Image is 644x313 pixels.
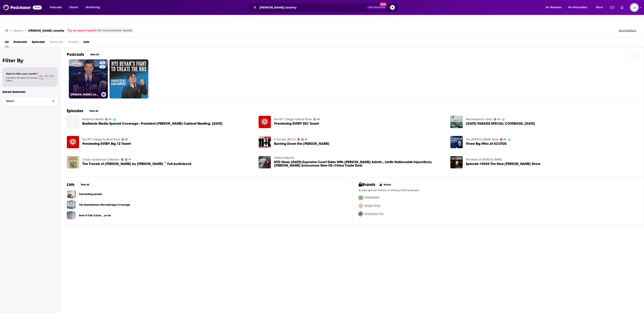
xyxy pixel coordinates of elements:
a: Real America’s Voice [466,118,492,121]
a: The Charlie Kirk Show [466,138,498,141]
a: 64 [105,118,112,120]
a: The Travels of Sir John Mandeville by Sir John Mandeville ~ Full Audiobook [82,162,191,166]
span: Monitoring [86,5,100,10]
a: Three Big Wins At SCOTUS [466,142,507,145]
h2: Episodes [67,108,83,113]
a: The World of Phil Hendrie [466,158,502,161]
a: 93 [500,138,507,141]
span: 58 [317,118,320,120]
h2: Lists [67,182,74,187]
a: Is The Mic Still On [274,138,296,141]
img: User Profile [630,3,639,12]
span: 58 [125,139,128,140]
button: View All [87,109,101,113]
a: Show notifications dropdown [609,4,616,11]
button: View All [87,52,102,57]
a: Badlands Media Special Coverage - President Trump's Cabinet Meeting: August, 26 2025 [82,122,223,125]
img: MEMORIAL DAY PARADE SPECIAL COVERAGE, MAY 26TH, 2025 [450,116,463,128]
img: NTD News Today:Supreme Court Sides With Trump Admin., Limits Nationwide Injunctions; Trump Announ... [259,156,271,168]
img: Second Pro Logo [357,202,365,210]
a: Previewing EVERY Big 12 Team! [82,142,131,145]
div: Search podcasts, credits, & more... [251,3,402,12]
span: Podchaser Pro [365,212,384,216]
span: 93 [504,139,506,140]
a: Try an exact match [67,28,97,33]
a: 71[PERSON_NAME] Country [69,59,108,98]
a: ListsView All [67,182,92,187]
h2: Filter By [2,58,58,63]
a: Classic Audiobook Collection [82,158,119,161]
img: Third Pro Logo [357,210,365,218]
span: Open Advanced [368,6,385,8]
a: Best of Talk 4 Days ....so far [67,211,76,220]
button: Select [2,96,58,106]
button: Open AdvancedNew [366,5,387,10]
span: 70 [497,118,500,120]
a: Show notifications dropdown [619,4,625,11]
img: First Pro Logo [357,193,365,202]
span: 63 [305,139,308,140]
a: NTD News Today:Supreme Court Sides With Trump Admin., Limits Nationwide Injunctions; Trump Announ... [274,160,446,167]
img: Episode #3536 The New Phil Hendrie Show [450,156,463,168]
h2: Podcasts [67,52,84,57]
span: For Business [546,5,561,10]
h2: Brands [359,182,375,187]
button: open menu [543,4,567,11]
a: Episode #3536 The New Phil Hendrie Show [466,162,540,166]
span: More [596,5,603,10]
span: Choose a tab above to access filters. [6,76,38,82]
a: The PFF College Football Show [274,118,312,121]
a: Podcasts [13,39,27,47]
span: Burning Down the [PERSON_NAME] [274,142,329,145]
span: [DATE] PARADE SPECIAL COVERAGE, [DATE] [466,122,535,125]
a: The Mandalorian: MechaDragon Coverage [67,200,76,209]
a: MEMORIAL DAY PARADE SPECIAL COVERAGE, MAY 26TH, 2025 [466,122,535,125]
p: Access sponsor history on the top 5,000 podcasts. [359,189,637,192]
span: Burger King [365,204,380,207]
span: NTD News [DATE]:Supreme Court Sides With [PERSON_NAME] Admin., Limits Nationwide Injunctions; [PE... [274,160,446,167]
img: The Travels of Sir John Mandeville by Sir John Mandeville ~ Full Audiobook [67,156,79,168]
a: All [5,39,9,47]
span: Want to filter your results? [6,72,38,75]
a: Episodes [32,39,45,47]
span: Charts [69,5,78,10]
button: open menu [566,4,593,11]
span: New [380,2,387,6]
img: Burning Down the Gaetz [259,136,271,148]
button: Unlock [377,182,394,187]
button: open menu [83,4,105,11]
img: Three Big Wins At SCOTUS [450,136,463,148]
a: 63 [301,138,308,141]
input: Search podcasts, credits, & more... [258,4,366,11]
span: Episode #3536 The New [PERSON_NAME] Show [466,162,540,166]
span: Badlands Media Special Coverage - President [PERSON_NAME] Cabinet Meeting: [DATE] [82,122,223,125]
a: The PFF College Football Show [82,138,120,141]
button: View All [78,182,92,187]
span: Select [3,100,49,102]
span: Lists [83,39,89,47]
a: Burning Down the Gaetz [274,142,329,145]
a: Fascinating people [79,192,102,196]
a: Previewing EVERY SEC Team! [259,116,271,128]
a: Best of Talk 4 Days ....so far [79,213,111,218]
button: Show profile menu [630,3,639,12]
a: Political Reports [274,156,294,160]
span: The Travels of [PERSON_NAME] by [PERSON_NAME] ~ Full Audiobook [82,162,191,166]
a: 58 [122,138,128,141]
p: Saved Searches [2,90,58,94]
a: 71 [99,61,105,64]
span: 74 [128,159,131,161]
span: 71 [101,61,104,65]
span: Previewing EVERY SEC Team! [274,122,319,125]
